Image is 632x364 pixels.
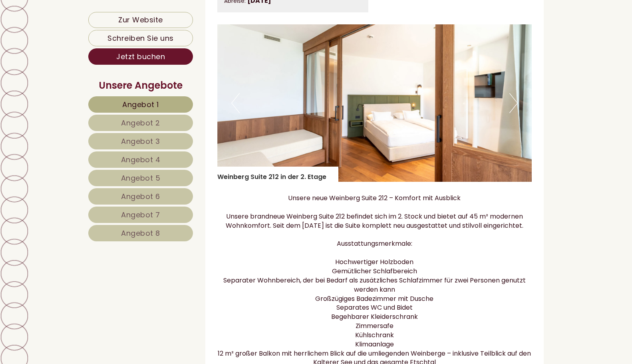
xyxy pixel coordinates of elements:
[12,40,139,46] small: 20:40
[121,228,160,238] span: Angebot 8
[88,79,193,92] div: Unsere Angebote
[121,191,160,201] span: Angebot 6
[121,118,160,128] span: Angebot 2
[88,12,193,28] a: Zur Website
[122,99,159,109] span: Angebot 1
[6,23,143,48] div: Guten Tag, wie können wir Ihnen helfen?
[509,93,518,113] button: Next
[121,136,160,146] span: Angebot 3
[12,25,139,31] div: Hotel Tenz
[217,167,338,182] div: Weinberg Suite 212 in der 2. Etage
[88,30,193,46] a: Schreiben Sie uns
[121,210,160,220] span: Angebot 7
[88,48,193,65] a: Jetzt buchen
[217,24,532,182] img: image
[121,173,161,183] span: Angebot 5
[121,155,161,165] span: Angebot 4
[231,93,240,113] button: Previous
[138,6,177,19] div: Montag
[262,208,315,225] button: Senden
